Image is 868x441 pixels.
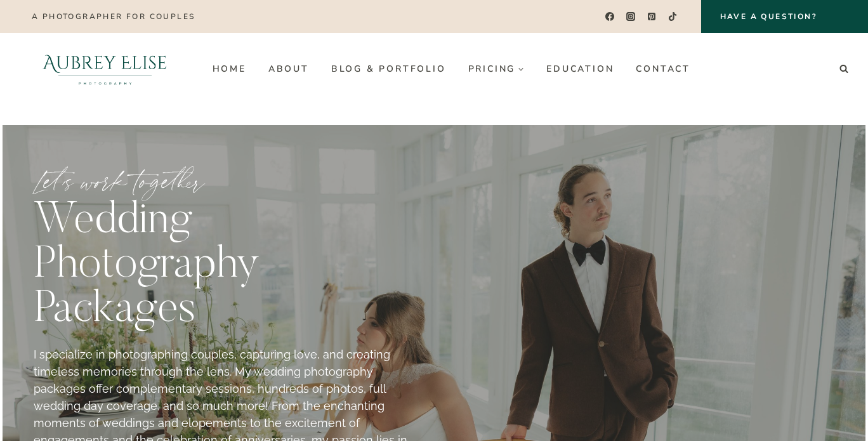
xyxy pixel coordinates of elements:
span: Pricing [468,64,525,74]
a: Education [536,58,625,79]
button: View Search Form [835,60,853,78]
a: Pinterest [643,8,661,26]
a: Facebook [600,8,619,26]
img: Aubrey Elise Photography [15,33,195,105]
p: A photographer for couples [32,12,195,21]
a: About [257,58,320,79]
a: Instagram [622,8,640,26]
a: Pricing [457,58,536,79]
p: Let’s work together [34,168,424,194]
a: TikTok [664,8,682,26]
a: Blog & Portfolio [320,58,457,79]
a: Contact [625,58,702,79]
nav: Primary Navigation [201,58,701,79]
a: Home [201,58,257,79]
h1: wedding photography packages [34,200,424,333]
